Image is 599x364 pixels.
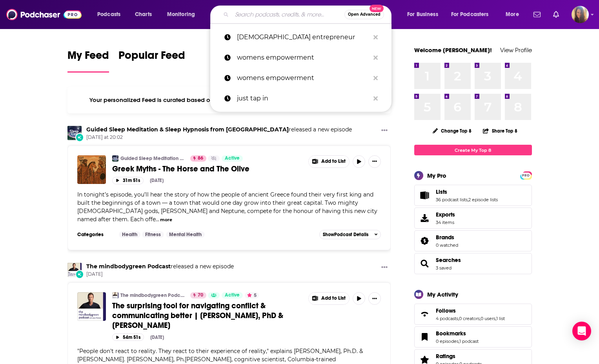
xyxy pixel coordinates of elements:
[86,263,234,270] h3: released a new episode
[572,6,589,23] span: Logged in as AHartman333
[319,230,381,239] button: ShowPodcast Details
[550,8,562,21] a: Show notifications dropdown
[436,188,498,195] a: Lists
[166,231,205,238] a: Mental Health
[6,7,82,22] img: Podchaser - Follow, Share and Rate Podcasts
[112,333,144,341] button: 54m 51s
[530,8,544,21] a: Show notifications dropdown
[112,292,118,298] img: The mindbodygreen Podcast
[436,220,455,225] span: 34 items
[436,211,455,218] span: Exports
[572,6,589,23] img: User Profile
[436,188,447,195] span: Lists
[427,291,458,298] div: My Activity
[77,191,377,223] span: In tonight’s episode, you’ll hear the story of how the people of ancient Greece found their very ...
[414,46,492,54] a: Welcome [PERSON_NAME]!
[378,263,391,273] button: Show More Button
[459,339,479,344] a: 1 podcast
[112,301,303,330] a: The surprising tool for navigating conflict & communicating better | [PERSON_NAME], PhD & [PERSON...
[237,68,370,88] p: womens empowerment
[414,185,532,206] span: Lists
[482,123,518,138] button: Share Top 8
[480,316,481,321] span: ,
[77,155,106,184] img: Greek Myths - The Horse and The Olive
[414,304,532,325] span: Follows
[162,8,205,21] button: open menu
[190,155,206,162] a: 86
[77,231,113,238] h3: Categories
[378,126,391,136] button: Show More Button
[225,291,240,299] span: Active
[436,234,454,241] span: Brands
[414,253,532,274] span: Searches
[402,8,448,21] button: open menu
[459,339,459,344] span: ,
[417,235,433,246] a: Brands
[160,217,172,223] button: more
[458,316,459,321] span: ,
[495,316,496,321] span: ,
[414,326,532,348] span: Bookmarks
[112,164,249,174] span: Greek Myths - The Horse and The Olive
[368,155,381,168] button: Show More Button
[245,292,259,298] button: 5
[370,5,384,12] span: New
[417,258,433,269] a: Searches
[67,49,109,73] a: My Feed
[156,216,159,223] span: ...
[436,257,461,264] span: Searches
[427,172,446,179] div: My Pro
[237,47,370,68] p: womens empowerment
[436,353,455,360] span: Ratings
[309,293,350,304] button: Show More Button
[92,8,131,21] button: open menu
[572,6,589,23] button: Show profile menu
[77,292,106,321] img: The surprising tool for navigating conflict & communicating better | Josh Davis, PhD & Greg Prosm...
[451,9,489,20] span: For Podcasters
[75,133,84,142] div: New Episode
[118,49,185,73] a: Popular Feed
[436,307,505,314] a: Follows
[407,9,438,20] span: For Business
[436,242,458,248] a: 0 watched
[225,155,240,162] span: Active
[237,27,370,47] p: female entrepreneur
[86,134,352,141] span: [DATE] at 20:02
[481,316,495,321] a: 0 users
[222,292,243,298] a: Active
[417,331,433,342] a: Bookmarks
[417,213,433,224] span: Exports
[210,68,391,88] a: womens empowerment
[112,155,118,162] img: Guided Sleep Meditation & Sleep Hypnosis from Sleep Cove
[436,316,458,321] a: 4 podcasts
[75,270,84,278] div: New Episode
[210,27,391,47] a: [DEMOGRAPHIC_DATA] entrepreneur
[232,8,344,21] input: Search podcasts, credits, & more...
[97,9,120,20] span: Podcasts
[86,263,171,270] a: The mindbodygreen Podcast
[436,330,466,337] span: Bookmarks
[67,263,82,277] a: The mindbodygreen Podcast
[167,9,195,20] span: Monitoring
[119,231,140,238] a: Health
[210,88,391,109] a: just tap in
[436,197,468,202] a: 36 podcast lists
[86,126,289,133] a: Guided Sleep Meditation & Sleep Hypnosis from Sleep Cove
[120,155,185,162] a: Guided Sleep Meditation & Sleep Hypnosis from [GEOGRAPHIC_DATA]
[67,87,391,113] div: Your personalized Feed is curated based on the Podcasts, Creators, Users, and Lists that you Follow.
[468,197,468,202] span: ,
[500,8,529,21] button: open menu
[321,295,346,301] span: Add to List
[446,8,500,21] button: open menu
[436,330,479,337] a: Bookmarks
[112,301,283,330] span: The surprising tool for navigating conflict & communicating better | [PERSON_NAME], PhD & [PERSON...
[112,177,144,184] button: 31m 51s
[321,158,346,164] span: Add to List
[428,126,477,136] button: Change Top 8
[323,232,368,237] span: Show Podcast Details
[86,126,352,133] h3: released a new episode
